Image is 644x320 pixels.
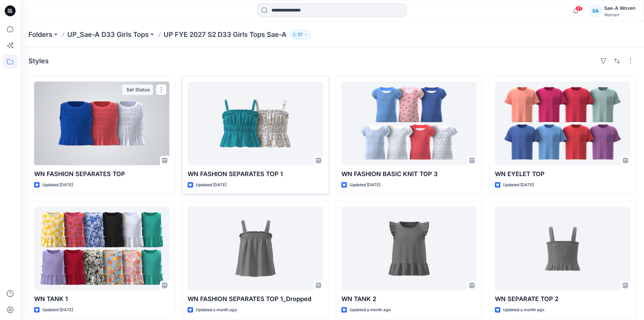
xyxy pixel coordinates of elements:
[350,182,380,189] p: Updated [DATE]
[188,294,323,304] p: WN FASHION SEPARATES TOP 1_Dropped
[289,30,311,39] button: 57
[42,306,73,314] p: Updated [DATE]
[495,169,630,179] p: WN EYELET TOP
[188,169,323,179] p: WN FASHION SEPARATES TOP 1
[503,182,534,189] p: Updated [DATE]
[575,6,583,11] span: 47
[495,294,630,304] p: WN SEPARATE TOP 2
[341,207,477,290] a: WN TANK 2
[604,4,636,12] div: Sae-A Woven
[495,207,630,290] a: WN SEPARATE TOP 2
[350,306,391,314] p: Updated a month ago
[34,207,169,290] a: WN TANK 1
[503,306,544,314] p: Updated a month ago
[341,169,477,179] p: WN FASHION BASIC KNIT TOP 3
[28,30,52,39] a: Folders
[196,182,226,189] p: Updated [DATE]
[67,30,149,39] a: UP_Sae-A D33 Girls Tops
[34,82,169,165] a: WN FASHION SEPARATES TOP
[188,82,323,165] a: WN FASHION SEPARATES TOP 1
[298,31,303,38] p: 57
[34,169,169,179] p: WN FASHION SEPARATES TOP
[604,12,636,17] div: Walmart
[34,294,169,304] p: WN TANK 1
[188,207,323,290] a: WN FASHION SEPARATES TOP 1_Dropped
[42,182,73,189] p: Updated [DATE]
[341,294,477,304] p: WN TANK 2
[28,57,49,65] h4: Styles
[196,306,237,314] p: Updated a month ago
[589,5,601,17] div: SA
[341,82,477,165] a: WN FASHION BASIC KNIT TOP 3
[495,82,630,165] a: WN EYELET TOP
[164,30,287,39] p: UP FYE 2027 S2 D33 Girls Tops Sae-A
